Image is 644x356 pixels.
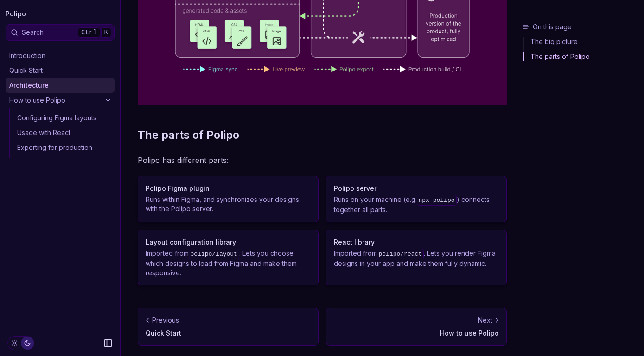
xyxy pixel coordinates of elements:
a: NextHow to use Polipo [326,308,507,346]
a: Quick Start [6,63,115,78]
h3: Polipo server [334,184,499,193]
button: Collapse Sidebar [101,336,115,350]
h3: Layout configuration library [146,238,311,247]
a: Polipo [6,7,26,20]
code: polipo/react [377,249,424,259]
a: Exporting for production [13,140,115,155]
h3: React library [334,238,499,247]
p: Previous [152,316,179,325]
a: The parts of Polipo [524,49,640,61]
h3: Polipo Figma plugin [146,184,311,193]
a: The big picture [524,37,640,49]
p: Polipo has different parts: [138,154,507,167]
p: Imported from . Lets you choose which designs to load from Figma and make them responsive. [146,249,311,278]
p: Imported from . Lets you render Figma designs in your app and make them fully dynamic. [334,249,499,268]
kbd: Ctrl [78,27,100,38]
p: Runs on your machine (e.g. ) connects together all parts. [334,195,499,214]
a: How to use Polipo [6,93,115,108]
button: SearchCtrlK [6,24,115,41]
kbd: K [101,27,111,38]
p: How to use Polipo [334,329,499,338]
p: Runs within Figma, and synchronizes your designs with the Polipo server. [146,195,311,214]
code: npx polipo [417,195,457,206]
button: Toggle Theme [7,336,34,350]
a: Configuring Figma layouts [13,110,115,125]
a: Architecture [6,78,115,93]
a: Introduction [6,48,115,63]
a: The parts of Polipo [138,128,239,142]
a: PreviousQuick Start [138,308,319,346]
a: Usage with React [13,125,115,140]
p: Quick Start [146,329,311,338]
p: Next [478,316,492,325]
h3: On this page [523,22,640,32]
code: polipo/layout [189,249,239,259]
